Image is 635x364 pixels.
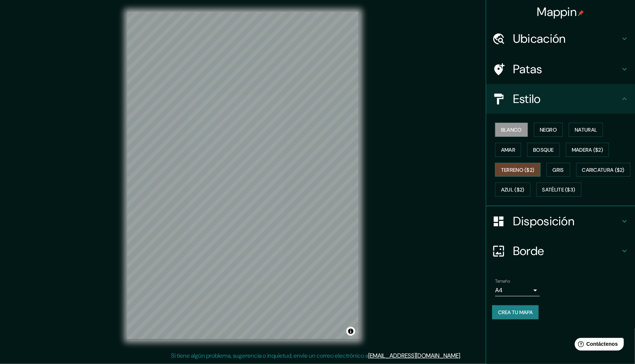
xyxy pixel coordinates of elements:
[546,163,570,177] button: Gris
[486,54,635,84] div: Patas
[534,123,563,137] button: Negro
[582,167,625,173] font: Caricatura ($2)
[486,206,635,236] div: Disposición
[533,146,554,153] font: Bosque
[486,84,635,114] div: Estilo
[495,284,540,296] div: A4
[495,286,503,294] font: A4
[513,213,574,229] font: Disposición
[461,351,462,360] font: .
[495,123,528,137] button: Blanco
[513,91,541,107] font: Estilo
[527,143,560,157] button: Bosque
[542,187,575,193] font: Satélite ($3)
[501,167,535,173] font: Terreno ($2)
[486,24,635,54] div: Ubicación
[513,243,544,259] font: Borde
[495,163,541,177] button: Terreno ($2)
[576,163,631,177] button: Caricatura ($2)
[171,352,368,360] font: Si tiene algún problema, sugerencia o inquietud, envíe un correo electrónico a
[462,351,464,360] font: .
[495,278,510,284] font: Tamaño
[569,123,603,137] button: Natural
[346,327,355,336] button: Activar o desactivar atribución
[127,12,359,339] canvas: Mapa
[578,10,584,16] img: pin-icon.png
[569,335,627,356] iframe: Lanzador de widgets de ayuda
[537,4,577,20] font: Mappin
[498,309,533,316] font: Crea tu mapa
[486,236,635,266] div: Borde
[368,352,460,360] a: [EMAIL_ADDRESS][DOMAIN_NAME]
[501,146,515,153] font: Amar
[501,126,522,133] font: Blanco
[460,352,461,360] font: .
[501,187,525,193] font: Azul ($2)
[513,31,566,46] font: Ubicación
[575,126,597,133] font: Natural
[553,167,564,173] font: Gris
[492,305,539,319] button: Crea tu mapa
[513,61,542,77] font: Patas
[572,146,603,153] font: Madera ($2)
[540,126,557,133] font: Negro
[536,183,581,197] button: Satélite ($3)
[495,143,521,157] button: Amar
[566,143,609,157] button: Madera ($2)
[495,183,530,197] button: Azul ($2)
